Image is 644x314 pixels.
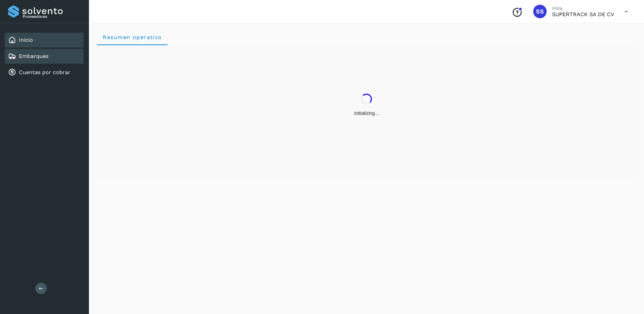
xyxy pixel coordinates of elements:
[5,33,84,48] div: Inicio
[5,49,84,64] div: Embarques
[552,5,614,11] p: Hola,
[102,34,162,40] span: Resumen operativo
[5,65,84,80] div: Cuentas por cobrar
[23,14,81,19] p: Proveedores
[19,37,33,43] a: Inicio
[19,53,49,59] a: Embarques
[552,11,614,18] p: SUPERTRACK SA DE CV
[19,69,70,75] a: Cuentas por cobrar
